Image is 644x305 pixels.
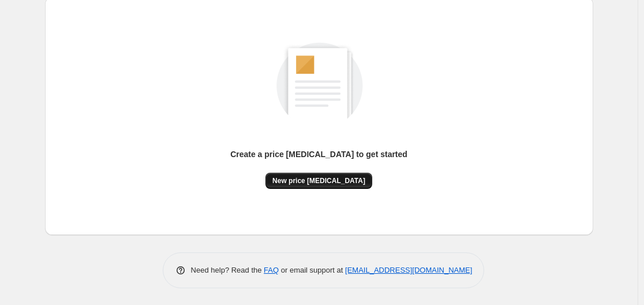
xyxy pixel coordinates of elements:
[345,266,472,274] a: [EMAIL_ADDRESS][DOMAIN_NAME]
[279,266,345,274] span: or email support at
[265,173,372,189] button: New price [MEDICAL_DATA]
[264,266,279,274] a: FAQ
[230,148,407,160] p: Create a price [MEDICAL_DATA] to get started
[191,266,264,274] span: Need help? Read the
[272,176,365,185] span: New price [MEDICAL_DATA]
